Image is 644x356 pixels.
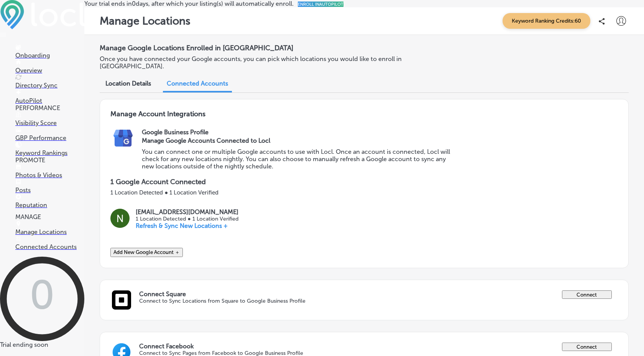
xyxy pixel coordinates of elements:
[136,216,238,222] p: 1 Location Detected ● 1 Location Verified
[15,243,84,251] p: Connected Accounts
[15,104,84,112] p: PERFORMANCE
[167,80,228,87] span: Connected Accounts
[110,178,618,186] p: 1 Google Account Connected
[15,149,84,157] p: Keyword Rankings
[110,189,618,196] p: 1 Location Detected ● 1 Location Verified
[139,343,562,350] p: Connect Facebook
[15,90,84,104] a: AutoPilot
[110,248,183,257] button: Add New Google Account ＋
[142,148,451,170] p: You can connect one or multiple Google accounts to use with Locl. Once an account is connected, L...
[100,55,444,70] p: Once you have connected your Google accounts, you can pick which locations you would like to enro...
[100,41,629,55] h2: Manage Google Locations Enrolled in [GEOGRAPHIC_DATA]
[15,97,84,104] p: AutoPilot
[15,119,84,127] p: Visibility Score
[15,127,84,142] a: GBP Performance
[139,298,478,304] p: Connect to Sync Locations from Square to Google Business Profile
[15,59,84,74] a: Overview
[15,164,84,179] a: Photos & Videos
[110,110,618,129] h3: Manage Account Integrations
[15,52,84,59] p: Onboarding
[142,129,618,136] h2: Google Business Profile
[15,186,84,194] p: Posts
[139,290,562,298] p: Connect Square
[30,271,55,319] text: 0
[298,2,343,7] a: ENROLL INAUTOPILOT
[15,201,84,209] p: Reputation
[562,343,612,351] button: Connect
[136,222,238,229] p: Refresh & Sync New Locations +
[100,15,191,27] p: Manage Locations
[15,142,84,157] a: Keyword Rankings
[15,236,84,251] a: Connected Accounts
[15,213,84,221] p: MANAGE
[562,290,612,299] button: Connect
[503,13,590,29] span: Keyword Ranking Credits: 60
[15,171,84,179] p: Photos & Videos
[15,67,84,74] p: Overview
[15,179,84,194] a: Posts
[142,137,451,144] h3: Manage Google Accounts Connected to Locl
[15,82,84,89] p: Directory Sync
[15,112,84,127] a: Visibility Score
[15,134,84,142] p: GBP Performance
[15,221,84,236] a: Manage Locations
[15,157,84,164] p: PROMOTE
[15,194,84,209] a: Reputation
[15,74,84,89] a: Directory Sync
[105,80,151,87] span: Location Details
[15,44,84,59] a: Onboarding
[15,228,84,236] p: Manage Locations
[136,208,238,216] p: [EMAIL_ADDRESS][DOMAIN_NAME]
